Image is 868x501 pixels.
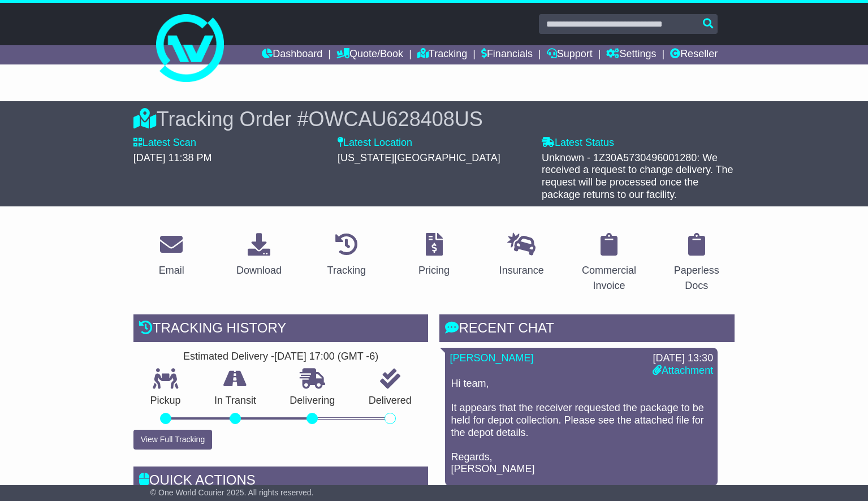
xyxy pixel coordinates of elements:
[133,467,429,497] div: Quick Actions
[547,45,593,64] a: Support
[542,152,733,200] span: Unknown - 1Z30A5730496001280: We received a request to change delivery. The request will be proce...
[336,45,403,64] a: Quote/Book
[320,229,373,282] a: Tracking
[152,229,192,282] a: Email
[658,229,735,297] a: Paperless Docs
[338,137,412,149] label: Latest Location
[274,351,378,363] div: [DATE] 17:00 (GMT -6)
[309,107,483,131] span: OWCAU628408US
[439,314,735,345] div: RECENT CHAT
[133,152,212,163] span: [DATE] 11:38 PM
[418,263,450,278] div: Pricing
[273,395,352,407] p: Delivering
[578,263,640,293] div: Commercial Invoice
[653,365,713,376] a: Attachment
[236,263,282,278] div: Download
[499,263,544,278] div: Insurance
[229,229,289,282] a: Download
[411,229,457,282] a: Pricing
[133,107,735,131] div: Tracking Order #
[133,430,212,450] button: View Full Tracking
[133,351,429,363] div: Estimated Delivery -
[670,45,718,64] a: Reseller
[159,263,184,278] div: Email
[451,378,712,476] p: Hi team, It appears that the receiver requested the package to be held for depot collection. Plea...
[492,229,551,282] a: Insurance
[352,395,428,407] p: Delivered
[653,352,713,365] div: [DATE] 13:30
[197,395,273,407] p: In Transit
[542,137,614,149] label: Latest Status
[338,152,500,163] span: [US_STATE][GEOGRAPHIC_DATA]
[606,45,656,64] a: Settings
[417,45,467,64] a: Tracking
[133,137,196,149] label: Latest Scan
[450,352,533,364] a: [PERSON_NAME]
[133,395,197,407] p: Pickup
[481,45,533,64] a: Financials
[327,263,366,278] div: Tracking
[666,263,727,293] div: Paperless Docs
[571,229,647,297] a: Commercial Invoice
[133,314,429,345] div: Tracking history
[262,45,322,64] a: Dashboard
[150,488,314,497] span: © One World Courier 2025. All rights reserved.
